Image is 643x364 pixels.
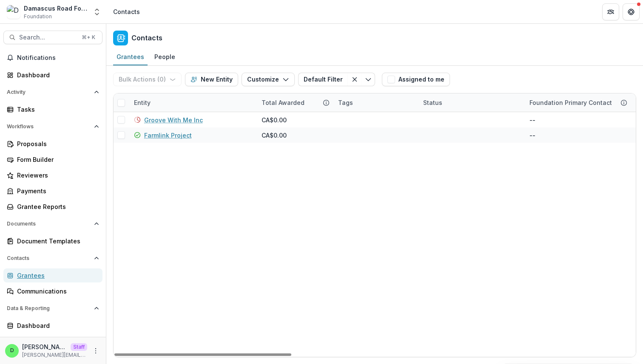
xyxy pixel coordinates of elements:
[10,348,14,353] div: Divyansh
[7,255,91,261] span: Contacts
[3,120,102,133] button: Open Workflows
[91,3,103,20] button: Open entity switcher
[17,202,96,211] div: Grantee Reports
[524,93,631,112] div: Foundation Primary Contact
[129,93,256,112] div: Entity
[3,184,102,198] a: Payments
[17,321,96,330] div: Dashboard
[80,33,97,42] div: ⌘ + K
[602,3,619,20] button: Partners
[256,98,310,107] div: Total Awarded
[7,305,91,311] span: Data & Reporting
[623,3,640,20] button: Get Help
[3,217,102,231] button: Open Documents
[3,31,102,44] button: Search...
[144,131,192,140] a: Farmlink Project
[3,268,102,282] a: Grantees
[333,93,418,112] div: Tags
[3,319,102,333] a: Dashboard
[3,251,102,265] button: Open Contacts
[524,98,617,107] div: Foundation Primary Contact
[3,284,102,298] a: Communications
[7,221,91,227] span: Documents
[262,116,287,124] div: CA$0.00
[185,73,238,86] button: New Entity
[3,102,102,116] a: Tasks
[256,93,333,112] div: Total Awarded
[529,116,535,124] div: --
[3,68,102,82] a: Dashboard
[19,34,77,41] span: Search...
[3,51,102,65] button: Notifications
[3,137,102,151] a: Proposals
[17,287,96,296] div: Communications
[144,116,203,124] a: Groove With Me Inc
[24,4,88,13] div: Damascus Road Foundation Workflow Sandbox
[418,93,524,112] div: Status
[17,139,96,148] div: Proposals
[91,346,101,356] button: More
[17,186,96,195] div: Payments
[17,271,96,280] div: Grantees
[17,54,99,62] span: Notifications
[17,71,96,79] div: Dashboard
[298,73,348,86] button: Default Filter
[113,51,148,63] div: Grantees
[382,73,450,86] button: Assigned to me
[17,105,96,114] div: Tasks
[529,131,535,140] div: --
[7,124,91,130] span: Workflows
[333,98,358,107] div: Tags
[151,49,179,65] a: People
[71,343,87,351] p: Staff
[3,85,102,99] button: Open Activity
[361,73,375,86] button: Toggle menu
[3,234,102,248] a: Document Templates
[17,155,96,164] div: Form Builder
[242,73,295,86] button: Customize
[113,49,148,65] a: Grantees
[113,73,182,86] button: Bulk Actions (0)
[3,302,102,315] button: Open Data & Reporting
[3,168,102,182] a: Reviewers
[129,98,156,107] div: Entity
[348,73,361,86] button: Clear filter
[22,351,87,359] p: [PERSON_NAME][EMAIL_ADDRESS][DOMAIN_NAME]
[110,6,143,18] nav: breadcrumb
[3,334,102,348] a: Data Report
[22,342,67,351] p: [PERSON_NAME]
[7,89,91,95] span: Activity
[262,131,287,140] div: CA$0.00
[7,5,20,19] img: Damascus Road Foundation Workflow Sandbox
[151,51,179,63] div: People
[131,34,162,42] h2: Contacts
[418,98,447,107] div: Status
[17,171,96,180] div: Reviewers
[113,7,140,16] div: Contacts
[17,237,96,245] div: Document Templates
[3,200,102,214] a: Grantee Reports
[24,13,52,20] span: Foundation
[3,152,102,166] a: Form Builder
